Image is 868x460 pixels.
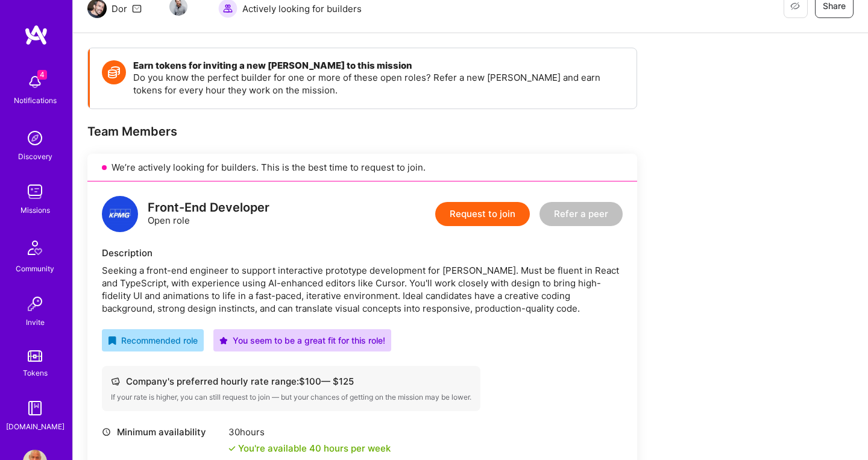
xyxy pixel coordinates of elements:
[790,1,800,11] i: icon EyeClosed
[18,150,52,163] div: Discovery
[108,334,198,347] div: Recommended role
[228,426,391,438] div: 30 hours
[133,60,624,71] h4: Earn tokens for inviting a new [PERSON_NAME] to this mission
[228,442,391,455] div: You're available 40 hours per week
[20,204,50,216] div: Missions
[102,196,138,232] img: logo
[23,396,47,420] img: guide book
[87,154,637,181] div: We’re actively looking for builders. This is the best time to request to join.
[87,124,637,139] div: Team Members
[219,334,385,347] div: You seem to be a great fit for this role!
[23,180,47,204] img: teamwork
[102,427,111,436] i: icon Clock
[435,202,530,226] button: Request to join
[242,2,362,15] span: Actively looking for builders
[16,262,54,275] div: Community
[28,350,42,362] img: tokens
[20,233,49,262] img: Community
[112,2,127,15] div: Dor
[111,375,471,388] div: Company's preferred hourly rate range: $ 100 — $ 125
[26,316,45,329] div: Invite
[111,377,120,386] i: icon Cash
[14,94,57,107] div: Notifications
[148,201,269,227] div: Open role
[539,202,623,226] button: Refer a peer
[219,336,228,345] i: icon PurpleStar
[102,426,222,438] div: Minimum availability
[102,247,623,259] div: Description
[23,292,47,316] img: Invite
[6,420,64,433] div: [DOMAIN_NAME]
[37,70,47,80] span: 4
[102,60,126,84] img: Token icon
[148,201,269,214] div: Front-End Developer
[24,24,48,46] img: logo
[111,392,471,402] div: If your rate is higher, you can still request to join — but your chances of getting on the missio...
[23,126,47,150] img: discovery
[23,70,47,94] img: bell
[228,445,236,452] i: icon Check
[132,4,142,13] i: icon Mail
[23,367,48,379] div: Tokens
[108,336,116,345] i: icon RecommendedBadge
[102,264,623,315] div: Seeking a front-end engineer to support interactive prototype development for [PERSON_NAME]. Must...
[133,71,624,96] p: Do you know the perfect builder for one or more of these open roles? Refer a new [PERSON_NAME] an...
